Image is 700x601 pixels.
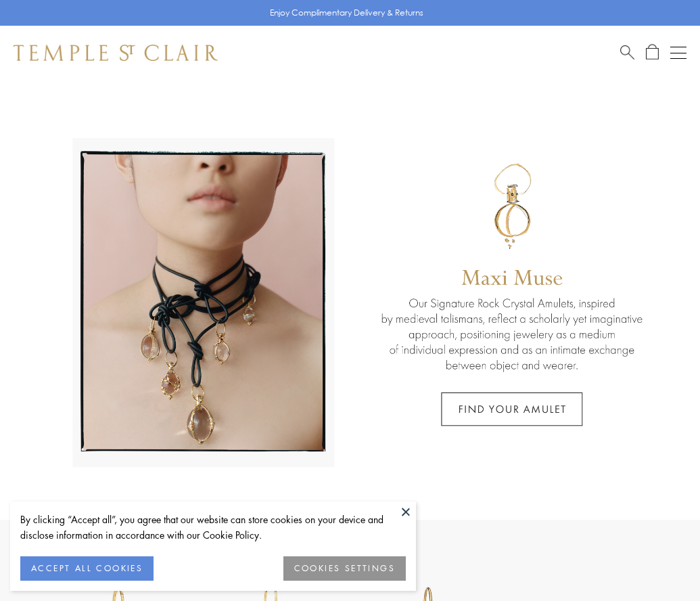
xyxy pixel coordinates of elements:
img: Temple St. Clair [14,45,218,61]
button: ACCEPT ALL COOKIES [20,556,154,581]
p: Enjoy Complimentary Delivery & Returns [270,6,423,20]
a: Open Shopping Bag [646,44,659,61]
button: Open navigation [670,45,686,61]
a: Search [620,44,634,61]
button: COOKIES SETTINGS [283,556,406,581]
div: By clicking “Accept all”, you agree that our website can store cookies on your device and disclos... [20,512,406,543]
